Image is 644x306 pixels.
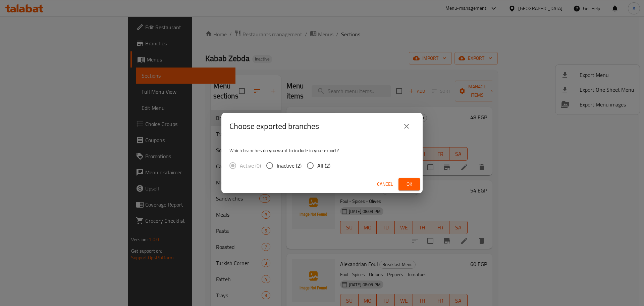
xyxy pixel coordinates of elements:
button: Cancel [374,178,396,190]
button: Ok [398,178,420,190]
span: Active (0) [240,162,261,170]
button: close [398,118,415,134]
p: Which branches do you want to include in your export? [229,147,415,154]
span: All (2) [317,162,330,170]
span: Inactive (2) [277,162,302,170]
span: Cancel [377,180,393,188]
h2: Choose exported branches [229,121,319,132]
span: Ok [404,180,415,188]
